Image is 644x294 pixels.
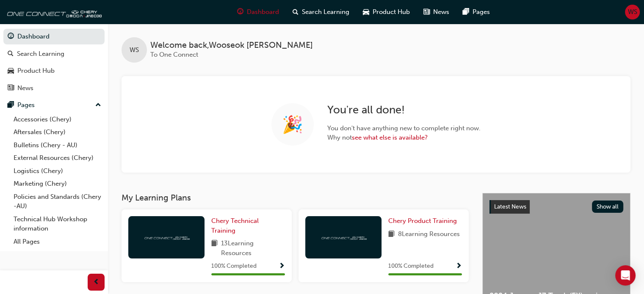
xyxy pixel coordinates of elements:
[10,139,105,152] a: Bulletins (Chery - AU)
[8,67,14,75] span: car-icon
[3,29,105,44] a: Dashboard
[456,263,462,270] span: Show Progress
[398,229,460,240] span: 8 Learning Resources
[352,134,428,141] a: see what else is available?
[417,3,456,21] a: news-iconNews
[423,7,430,17] span: news-icon
[356,3,417,21] a: car-iconProduct Hub
[279,261,285,272] button: Show Progress
[282,120,303,129] span: 🎉
[3,46,105,62] a: Search Learning
[373,7,410,17] span: Product Hub
[363,7,369,17] span: car-icon
[17,66,55,76] div: Product Hub
[95,100,101,111] span: up-icon
[628,7,637,17] span: WS
[592,201,624,213] button: Show all
[230,3,286,21] a: guage-iconDashboard
[17,100,35,110] div: Pages
[327,103,481,117] h2: You ' re all done!
[211,261,257,271] span: 100 % Completed
[143,233,190,241] img: oneconnect
[211,216,285,235] a: Chery Technical Training
[3,27,105,97] button: DashboardSearch LearningProduct HubNews
[93,277,100,288] span: prev-icon
[625,5,640,19] button: WS
[473,7,490,17] span: Pages
[388,217,457,225] span: Chery Product Training
[3,97,105,113] button: Pages
[388,229,395,240] span: book-icon
[8,85,14,92] span: news-icon
[10,235,105,248] a: All Pages
[122,193,469,203] h3: My Learning Plans
[3,80,105,96] a: News
[456,261,462,272] button: Show Progress
[237,7,243,17] span: guage-icon
[388,261,434,271] span: 100 % Completed
[456,3,497,21] a: pages-iconPages
[433,7,449,17] span: News
[3,63,105,79] a: Product Hub
[463,7,469,17] span: pages-icon
[10,177,105,190] a: Marketing (Chery)
[327,133,481,143] span: Why not
[211,217,259,234] span: Chery Technical Training
[150,41,313,50] span: Welcome back , Wooseok [PERSON_NAME]
[10,190,105,213] a: Policies and Standards (Chery -AU)
[327,124,481,133] span: You don ' t have anything new to complete right now.
[221,239,285,258] span: 13 Learning Resources
[10,165,105,178] a: Logistics (Chery)
[211,239,218,258] span: book-icon
[293,7,299,17] span: search-icon
[247,7,279,17] span: Dashboard
[8,102,14,109] span: pages-icon
[10,113,105,126] a: Accessories (Chery)
[130,45,139,55] span: WS
[10,151,105,165] a: External Resources (Chery)
[8,50,14,58] span: search-icon
[279,263,285,270] span: Show Progress
[494,203,526,210] span: Latest News
[489,200,623,214] a: Latest NewsShow all
[302,7,349,17] span: Search Learning
[388,216,460,226] a: Chery Product Training
[286,3,356,21] a: search-iconSearch Learning
[615,265,636,286] div: Open Intercom Messenger
[17,49,64,59] div: Search Learning
[4,3,102,20] img: oneconnect
[10,213,105,235] a: Technical Hub Workshop information
[10,126,105,139] a: Aftersales (Chery)
[320,233,367,241] img: oneconnect
[150,51,198,58] span: To One Connect
[8,33,14,41] span: guage-icon
[17,83,33,93] div: News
